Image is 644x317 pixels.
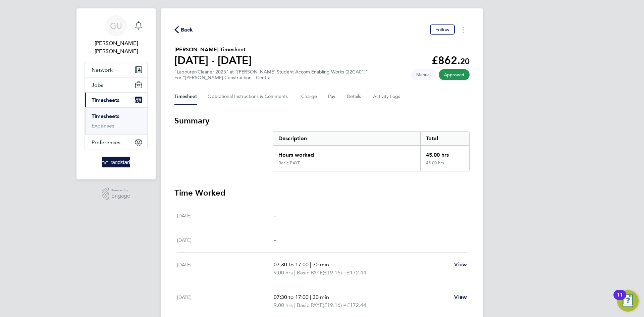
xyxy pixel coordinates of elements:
span: Powered by [111,188,130,193]
button: Charge [301,89,317,105]
a: Powered byEngage [102,188,130,200]
div: Description [273,132,420,145]
div: [DATE] [177,212,274,220]
div: Timesheets [85,107,147,135]
button: Timesheets [85,93,147,107]
button: Follow [430,24,455,35]
a: Timesheets [92,113,119,119]
span: 07:30 to 17:00 [274,261,309,268]
span: Preferences [92,139,120,146]
a: Expenses [92,122,114,129]
button: Preferences [85,135,147,150]
a: GU[PERSON_NAME] [PERSON_NAME] [85,15,148,55]
nav: Main navigation [76,8,156,179]
div: [DATE] [177,293,274,309]
span: 9.00 hrs [274,269,293,276]
div: [DATE] [177,236,274,244]
div: [DATE] [177,261,274,277]
span: Follow [435,27,449,33]
span: GU [110,21,122,30]
span: View [454,261,467,268]
div: Hours worked [273,146,420,160]
span: View [454,294,467,300]
span: | [310,294,311,300]
span: Georgina Ulysses [85,39,148,55]
span: Timesheets [92,97,119,103]
div: 45.00 hrs [420,146,469,160]
img: randstad-logo-retina.png [102,157,130,167]
div: Basic PAYE [278,160,301,166]
button: Operational Instructions & Comments [208,89,290,105]
a: Go to home page [85,157,148,167]
div: 45.00 hrs [420,160,469,171]
div: 11 [617,295,623,304]
button: Details [347,89,362,105]
div: Summary [273,131,470,171]
span: | [294,269,296,276]
h2: [PERSON_NAME] Timesheet [174,46,252,54]
span: – [274,237,276,243]
h3: Summary [174,115,470,126]
span: (£19.16) = [323,302,347,308]
span: 20 [460,56,470,66]
button: Timesheets Menu [458,24,470,35]
button: Timesheet [174,89,197,105]
button: Back [174,25,193,34]
span: 30 min [313,261,329,268]
button: Pay [328,89,336,105]
span: Network [92,67,113,73]
button: Jobs [85,77,147,92]
div: Total [420,132,469,145]
a: View [454,261,467,269]
span: Back [181,26,193,34]
h3: Time Worked [174,188,470,198]
span: (£19.16) = [323,269,347,276]
span: This timesheet was manually created. [411,69,436,80]
span: Engage [111,193,130,199]
a: View [454,293,467,301]
button: Network [85,62,147,77]
h1: [DATE] - [DATE] [174,54,252,67]
app-decimal: £862. [432,54,470,67]
span: | [294,302,296,308]
span: 9.00 hrs [274,302,293,308]
span: 07:30 to 17:00 [274,294,309,300]
button: Activity Logs [373,89,401,105]
span: 30 min [313,294,329,300]
span: Basic PAYE [297,269,323,277]
span: Basic PAYE [297,301,323,309]
span: £172.44 [347,269,366,276]
span: – [274,212,276,219]
span: | [310,261,311,268]
span: This timesheet has been approved. [439,69,470,80]
span: Jobs [92,82,103,88]
span: £172.44 [347,302,366,308]
div: "Labourer/Cleaner 2025" at "[PERSON_NAME] Student Accom Enabling Works (22CA01)" [174,69,368,81]
button: Open Resource Center, 11 new notifications [617,290,639,312]
div: For "[PERSON_NAME] Construction - Central" [174,75,368,81]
